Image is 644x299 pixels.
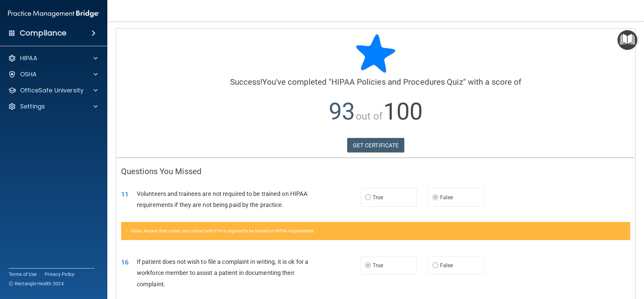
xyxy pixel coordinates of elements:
[8,54,98,62] a: HIPAA
[8,70,98,78] a: OSHA
[365,195,371,200] input: True
[373,194,383,201] span: True
[20,28,66,38] h4: Compliance
[365,263,371,268] input: True
[131,228,315,233] span: False. Anyone that comes into contact with PHI is required to be trained on HIPAA requirements.
[8,102,98,110] a: Settings
[20,54,37,62] p: HIPAA
[45,271,75,278] a: Privacy Policy
[331,77,463,87] span: HIPAA Policies and Procedures Quiz
[20,86,84,94] p: OfficeSafe University
[356,33,396,74] img: blue-star-rounded.9d042014.png
[347,138,405,153] a: GET CERTIFICATE
[121,167,630,176] h4: Questions You Missed
[8,86,98,94] a: OfficeSafe University
[329,98,355,125] span: 93
[121,190,128,198] span: 11
[9,280,64,287] span: Ⓒ Rectangle Health 2024
[383,98,423,125] span: 100
[121,258,128,266] span: 16
[121,78,630,86] h4: You've completed " " with a score of
[373,262,383,269] span: True
[432,263,438,268] input: False
[8,7,99,20] img: PMB logo
[432,195,438,200] input: False
[20,102,45,110] p: Settings
[230,77,263,87] span: Success!
[137,190,308,208] span: Volunteers and trainees are not required to be trained on HIPAA requirements if they are not bein...
[440,262,453,269] span: False
[20,70,37,78] p: OSHA
[137,258,308,287] span: If patient does not wish to file a complaint in writing, it is ok for a workforce member to assis...
[9,271,37,278] a: Terms of Use
[356,110,382,122] span: out of
[440,194,453,201] span: False
[618,30,637,50] button: Open Resource Center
